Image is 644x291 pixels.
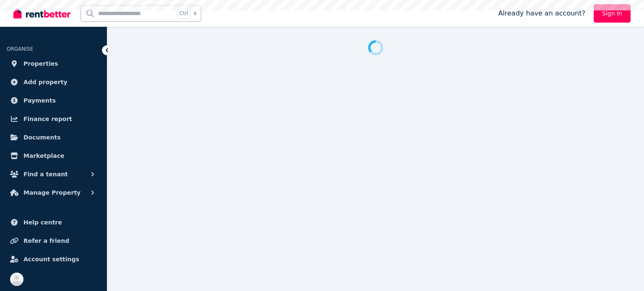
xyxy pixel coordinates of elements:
[7,251,100,268] a: Account settings
[23,114,72,124] span: Finance report
[7,129,100,146] a: Documents
[23,95,56,106] span: Payments
[23,217,62,227] span: Help centre
[23,188,80,198] span: Manage Property
[7,46,33,52] span: ORGANISE
[7,111,100,127] a: Finance report
[7,55,100,72] a: Properties
[23,254,79,264] span: Account settings
[177,8,190,19] span: Ctrl
[7,184,100,201] button: Manage Property
[7,92,100,109] a: Payments
[7,147,100,164] a: Marketplace
[13,7,70,20] img: RentBetter
[194,10,197,17] span: k
[7,214,100,231] a: Help centre
[7,232,100,249] a: Refer a friend
[23,169,68,179] span: Find a tenant
[594,4,631,23] a: Sign In
[7,166,100,183] button: Find a tenant
[23,77,68,87] span: Add property
[498,8,585,18] span: Already have an account?
[23,59,58,69] span: Properties
[7,74,100,90] a: Add property
[23,236,69,246] span: Refer a friend
[23,132,61,142] span: Documents
[23,151,64,161] span: Marketplace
